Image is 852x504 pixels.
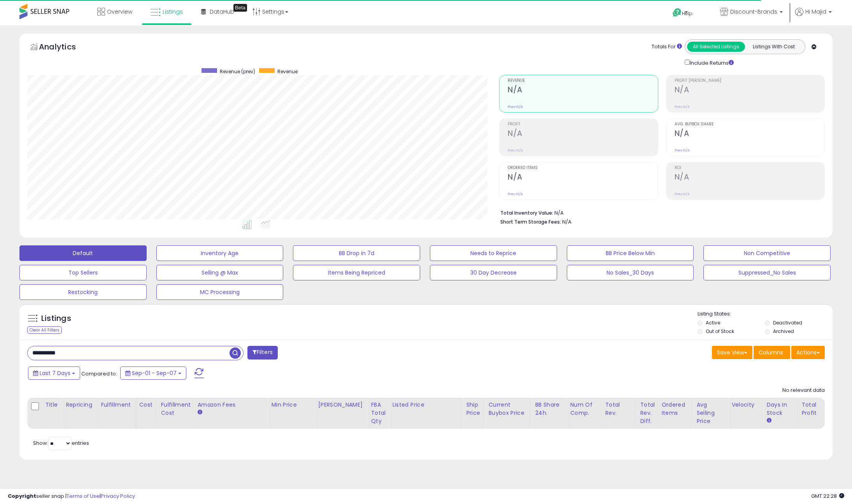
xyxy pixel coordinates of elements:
div: Current Buybox Price [488,401,528,417]
button: Columns [754,346,790,359]
div: Total Rev. Diff. [640,401,655,425]
span: Discount-Brands [730,8,777,16]
button: Save View [712,346,752,359]
span: Profit [508,122,657,127]
div: Days In Stock [766,401,795,417]
div: Listed Price [392,401,459,409]
button: Non Competitive [703,245,831,261]
small: Prev: N/A [508,104,523,109]
button: MC Processing [156,284,284,300]
small: Prev: N/A [675,104,690,109]
div: Totals For [652,43,682,51]
div: Cost [139,401,154,409]
span: Columns [759,349,783,356]
span: Help [682,10,692,17]
div: Fulfillment [101,401,132,409]
div: No relevant data [782,387,825,394]
button: Needs to Reprice [430,245,557,261]
button: Listings With Cost [745,42,803,52]
small: Prev: N/A [508,148,523,153]
span: Profit [PERSON_NAME] [675,79,824,83]
span: N/A [562,218,572,226]
label: Deactivated [773,319,802,326]
a: Hi Majid [795,8,832,25]
a: Help [666,2,708,25]
span: Compared to: [81,370,117,377]
p: Listing States: [698,310,833,318]
b: Short Term Storage Fees: [500,219,561,225]
span: Show: entries [33,439,89,447]
h2: N/A [508,129,657,139]
div: Ship Price [466,401,482,417]
span: Ordered Items [508,166,657,170]
small: Days In Stock. [766,417,771,424]
button: Inventory Age [156,245,284,261]
label: Active [706,319,720,326]
div: Repricing [66,401,94,409]
div: Velocity [731,401,760,409]
button: Sep-01 - Sep-07 [120,367,186,380]
div: Total Profit [801,401,830,417]
span: Avg. Buybox Share [675,122,824,127]
div: Fulfillment Cost [161,401,191,417]
button: Selling @ Max [156,265,284,280]
button: 30 Day Decrease [430,265,557,280]
div: Avg Selling Price [696,401,725,425]
button: Suppressed_No Sales [703,265,831,280]
div: FBA Total Qty [371,401,386,425]
span: Last 7 Days [40,369,70,377]
small: Amazon Fees. [197,409,202,416]
div: Amazon Fees [197,401,265,409]
div: Include Returns [679,58,743,67]
span: ROI [675,166,824,170]
small: Prev: N/A [675,192,690,196]
button: Filters [247,346,278,359]
i: Get Help [672,8,682,18]
button: Items Being Repriced [293,265,420,280]
div: Total Rev. [605,401,633,417]
div: Ordered Items [661,401,690,417]
span: Revenue [508,79,657,83]
div: Num of Comp. [570,401,598,417]
h5: Listings [41,313,71,324]
span: Overview [107,8,132,16]
button: Last 7 Days [28,367,80,380]
label: Out of Stock [706,328,734,335]
b: Total Inventory Value: [500,210,553,216]
h2: N/A [675,173,824,183]
h2: N/A [508,85,657,96]
div: BB Share 24h. [535,401,563,417]
small: Prev: N/A [508,192,523,196]
div: Min Price [271,401,311,409]
span: DataHub [210,8,234,16]
div: Clear All Filters [27,326,62,334]
span: Listings [163,8,183,16]
label: Archived [773,328,794,335]
h2: N/A [675,85,824,96]
button: Restocking [19,284,147,300]
span: Hi Majid [805,8,826,16]
button: Top Sellers [19,265,147,280]
button: BB Price Below Min [567,245,694,261]
button: All Selected Listings [687,42,745,52]
button: Actions [791,346,825,359]
h5: Analytics [39,41,91,54]
span: Revenue [277,68,298,75]
button: Default [19,245,147,261]
button: BB Drop in 7d [293,245,420,261]
h2: N/A [675,129,824,139]
div: Title [45,401,59,409]
span: Revenue (prev) [220,68,255,75]
small: Prev: N/A [675,148,690,153]
h2: N/A [508,173,657,183]
span: Sep-01 - Sep-07 [132,369,177,377]
li: N/A [500,208,819,217]
div: [PERSON_NAME] [318,401,364,409]
button: No Sales_30 Days [567,265,694,280]
div: Tooltip anchor [233,4,247,12]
